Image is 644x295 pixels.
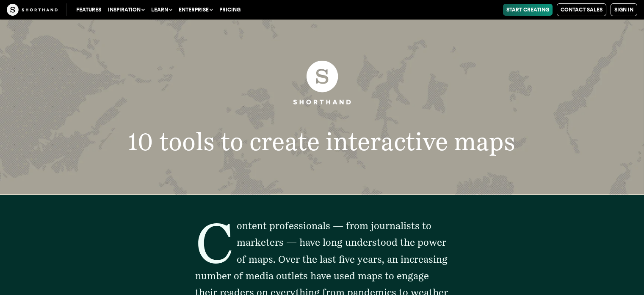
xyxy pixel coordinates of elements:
button: Learn [148,4,175,16]
img: The Craft [7,4,58,16]
a: Sign in [611,3,637,16]
button: Inspiration [105,4,148,16]
h1: 10 tools to create interactive maps [82,129,562,154]
a: Pricing [216,4,244,16]
button: Enterprise [175,4,216,16]
a: Contact Sales [557,3,606,16]
a: Start Creating [503,4,553,16]
a: Features [73,4,105,16]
